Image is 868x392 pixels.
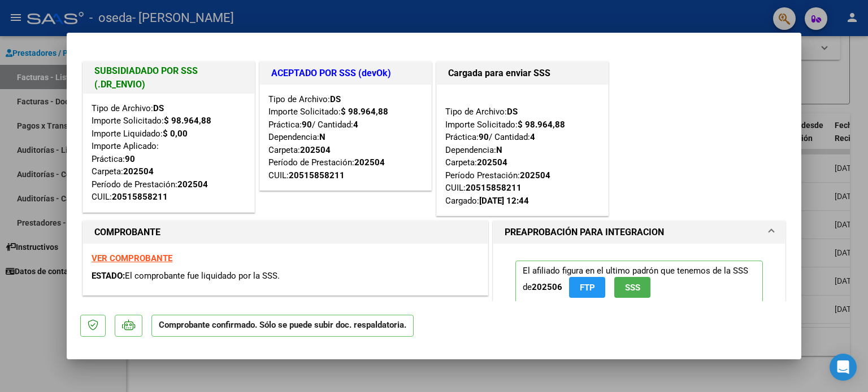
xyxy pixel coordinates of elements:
[448,67,597,80] h1: Cargada para enviar SSS
[177,179,208,190] strong: 202504
[153,103,164,113] strong: DS
[507,107,518,117] strong: DS
[112,191,168,204] div: 20515858211
[625,283,640,293] span: SSS
[330,94,341,104] strong: DS
[319,132,325,142] strong: N
[164,116,211,126] strong: $ 98.964,88
[125,271,280,281] span: El comprobante fue liquidado por la SSS.
[341,107,388,117] strong: $ 98.964,88
[580,283,595,293] span: FTP
[302,120,312,130] strong: 90
[151,315,414,337] p: Comprobante confirmado. Sólo se puede subir doc. respaldatoria.
[532,282,562,292] strong: 202506
[125,154,135,164] strong: 90
[520,170,550,180] strong: 202504
[477,157,507,168] strong: 202504
[268,93,423,182] div: Tipo de Archivo: Importe Solicitado: Práctica: / Cantidad: Dependencia: Carpeta: Período de Prest...
[830,354,857,381] div: Open Intercom Messenger
[92,253,172,263] a: VER COMPROBANTE
[94,227,160,237] strong: COMPROBANTE
[92,271,125,281] span: ESTADO:
[163,129,188,139] strong: $ 0,00
[505,226,664,239] h1: PREAPROBACIÓN PARA INTEGRACION
[353,120,358,130] strong: 4
[569,277,605,298] button: FTP
[354,157,385,168] strong: 202504
[530,132,535,142] strong: 4
[466,182,522,195] div: 20515858211
[445,93,600,208] div: Tipo de Archivo: Importe Solicitado: Práctica: / Cantidad: Dependencia: Carpeta: Período Prestaci...
[123,166,154,177] strong: 202504
[479,196,529,206] strong: [DATE] 12:44
[614,277,650,298] button: SSS
[479,132,489,142] strong: 90
[94,64,243,91] h1: SUBSIDIADADO POR SSS (.DR_ENVIO)
[289,169,345,182] div: 20515858211
[92,102,246,204] div: Tipo de Archivo: Importe Solicitado: Importe Liquidado: Importe Aplicado: Práctica: Carpeta: Perí...
[300,145,331,155] strong: 202504
[515,261,763,303] p: El afiliado figura en el ultimo padrón que tenemos de la SSS de
[496,145,502,155] strong: N
[518,120,565,130] strong: $ 98.964,88
[493,221,785,244] mat-expansion-panel-header: PREAPROBACIÓN PARA INTEGRACION
[271,67,420,80] h1: ACEPTADO POR SSS (devOk)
